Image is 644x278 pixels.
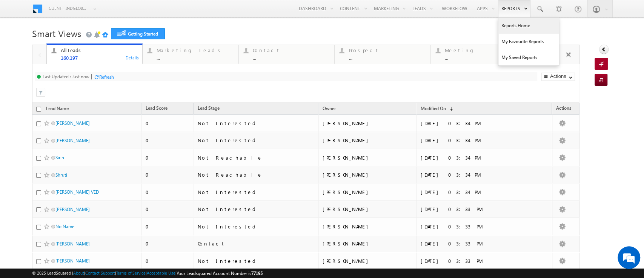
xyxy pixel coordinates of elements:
[420,240,524,247] div: [DATE] 03:33 PM
[198,171,301,178] div: Not Reachable
[13,40,32,50] img: d_60004797649_company_0_60004797649
[55,120,90,126] a: [PERSON_NAME]
[420,106,446,111] span: Modified On
[43,74,89,79] div: Last Updated : Just now
[198,189,301,196] div: Not Interested
[42,104,72,114] a: Lead Name
[420,223,524,230] div: [DATE] 03:33 PM
[124,4,142,22] div: Minimize live chat window
[55,224,74,229] a: No Name
[146,137,190,144] div: 0
[55,172,67,178] a: Shruti
[323,137,413,144] div: [PERSON_NAME]
[142,45,239,64] a: Marketing Leads...
[198,223,301,230] div: Not Interested
[39,40,127,50] div: Chat with us now
[32,27,81,39] span: Smart Views
[253,55,330,61] div: ...
[198,105,220,111] span: Lead Stage
[61,55,138,61] div: 160,197
[111,28,165,39] a: Getting Started
[194,104,223,114] a: Lead Stage
[55,155,64,160] a: Sirin
[253,47,330,53] div: Contact
[147,270,175,275] a: Acceptable Use
[498,50,559,65] a: My Saved Reports
[420,120,524,127] div: [DATE] 03:34 PM
[420,154,524,161] div: [DATE] 03:34 PM
[55,138,90,143] a: [PERSON_NAME]
[36,107,41,112] input: Check all records
[552,104,575,114] span: Actions
[146,120,190,127] div: 0
[157,55,234,61] div: ...
[447,106,453,112] span: (sorted descending)
[146,223,190,230] div: 0
[73,270,84,275] a: About
[146,154,190,161] div: 0
[146,171,190,178] div: 0
[146,206,190,213] div: 0
[46,43,143,65] a: All Leads160,197Details
[445,47,522,53] div: Meeting
[420,171,524,178] div: [DATE] 03:34 PM
[61,47,138,53] div: All Leads
[55,189,99,195] a: [PERSON_NAME] VED
[349,55,426,61] div: ...
[498,18,559,34] a: Reports Home
[146,258,190,264] div: 0
[420,189,524,196] div: [DATE] 03:34 PM
[420,258,524,264] div: [DATE] 03:33 PM
[103,219,137,229] em: Start Chat
[198,258,301,264] div: Not Interested
[349,47,426,53] div: Prospect
[323,171,413,178] div: [PERSON_NAME]
[323,258,413,264] div: [PERSON_NAME]
[323,106,336,111] span: Owner
[323,223,413,230] div: [PERSON_NAME]
[99,74,114,80] div: Refresh
[420,206,524,213] div: [DATE] 03:33 PM
[85,270,115,275] a: Contact Support
[146,240,190,247] div: 0
[238,45,335,64] a: Contact...
[157,47,234,53] div: Marketing Leads
[430,45,527,64] a: Meeting...
[116,270,146,275] a: Terms of Service
[125,54,140,61] div: Details
[323,154,413,161] div: [PERSON_NAME]
[198,154,301,161] div: Not Reachable
[445,55,522,61] div: ...
[146,105,168,111] span: Lead Score
[32,270,263,277] span: © 2025 LeadSquared | | | | |
[55,241,90,247] a: [PERSON_NAME]
[420,137,524,144] div: [DATE] 03:34 PM
[334,45,431,64] a: Prospect...
[323,240,413,247] div: [PERSON_NAME]
[498,34,559,50] a: My Favourite Reports
[323,120,413,127] div: [PERSON_NAME]
[323,206,413,213] div: [PERSON_NAME]
[198,137,301,144] div: Not Interested
[55,207,90,212] a: [PERSON_NAME]
[198,240,301,247] div: Contact
[417,104,456,114] a: Modified On (sorted descending)
[146,189,190,196] div: 0
[323,189,413,196] div: [PERSON_NAME]
[198,206,301,213] div: Not Interested
[177,270,263,276] span: Your Leadsquared Account Number is
[49,5,88,12] span: Client - indglobal2 (77195)
[55,258,90,264] a: [PERSON_NAME]
[198,120,301,127] div: Not Interested
[10,70,138,212] textarea: Type your message and hit 'Enter'
[142,104,171,114] a: Lead Score
[251,270,263,276] span: 77195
